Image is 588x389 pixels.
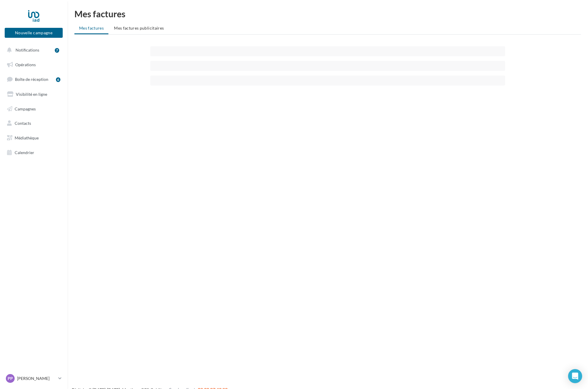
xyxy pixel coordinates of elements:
a: Boîte de réception6 [4,73,64,86]
div: Open Intercom Messenger [568,369,582,383]
span: PP [8,376,13,381]
button: Nouvelle campagne [5,28,63,38]
p: [PERSON_NAME] [17,376,56,381]
span: Contacts [15,121,31,126]
span: Opérations [15,62,36,67]
span: Campagnes [15,106,36,111]
span: Notifications [16,47,39,52]
span: Calendrier [15,150,34,155]
div: 6 [56,77,60,82]
div: 7 [55,48,59,53]
a: Opérations [4,59,64,71]
a: Campagnes [4,103,64,115]
button: Notifications 7 [4,44,62,56]
a: Contacts [4,117,64,129]
a: PP [PERSON_NAME] [5,373,63,384]
span: Mes factures publicitaires [114,25,164,30]
span: Visibilité en ligne [16,92,47,97]
h1: Mes factures [74,9,581,18]
a: Médiathèque [4,132,64,144]
span: Boîte de réception [15,77,48,82]
a: Visibilité en ligne [4,88,64,100]
a: Calendrier [4,146,64,159]
span: Médiathèque [15,135,39,140]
